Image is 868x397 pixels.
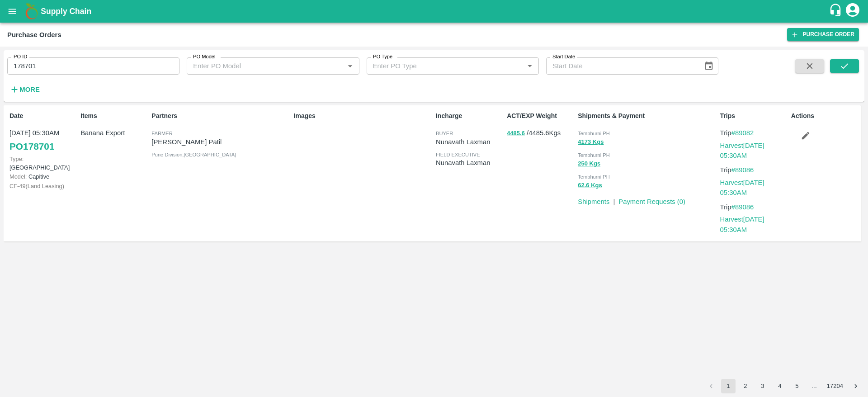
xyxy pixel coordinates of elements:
[189,60,330,72] input: Enter PO Model
[609,193,615,207] div: |
[2,1,23,22] button: open drawer
[436,137,503,147] p: Nunavath Laxman
[578,111,716,121] p: Shipments & Payment
[436,131,453,136] span: buyer
[436,158,503,168] p: Nunavath Laxman
[9,173,27,180] span: Model:
[294,111,432,121] p: Images
[824,379,846,393] button: Go to page 17204
[849,379,863,393] button: Go to next page
[720,111,788,121] p: Trips
[7,57,179,75] input: Enter PO ID
[720,179,764,196] a: Harvest[DATE] 05:30AM
[720,216,764,233] a: Harvest[DATE] 05:30AM
[19,86,40,93] strong: More
[9,128,77,138] p: [DATE] 05:30AM
[151,152,236,157] span: Pune Division , [GEOGRAPHIC_DATA]
[9,156,24,162] span: Type:
[731,129,754,137] a: #89082
[578,198,609,205] a: Shipments
[9,183,64,189] span: CF- 49 ( Land Leasing )
[731,203,754,211] a: #89086
[618,198,685,205] a: Payment Requests (0)
[578,137,604,147] button: 4173 Kgs
[151,111,290,121] p: Partners
[829,3,844,19] div: customer-support
[9,183,64,189] a: CF-49(Land Leasing)
[41,5,829,18] a: Supply Chain
[703,379,864,393] nav: pagination navigation
[546,57,697,75] input: Start Date
[791,111,859,121] p: Actions
[720,165,788,175] p: Trip
[507,111,574,121] p: ACT/EXP Weight
[7,82,42,97] button: More
[552,53,575,61] label: Start Date
[844,2,861,21] div: account of current user
[41,7,91,16] b: Supply Chain
[720,142,764,159] a: Harvest[DATE] 05:30AM
[578,159,600,169] button: 250 Kgs
[507,128,574,138] p: / 4485.6 Kgs
[436,152,480,157] span: field executive
[80,128,148,138] p: Banana Export
[9,111,77,121] p: Date
[9,138,54,155] a: PO178701
[755,379,770,393] button: Go to page 3
[700,57,717,75] button: Choose date
[373,53,392,61] label: PO Type
[731,166,754,174] a: #89086
[369,60,509,72] input: Enter PO Type
[787,28,859,41] a: Purchase Order
[151,137,290,147] p: [PERSON_NAME] Patil
[790,379,804,393] button: Go to page 5
[7,29,61,41] div: Purchase Orders
[578,152,610,158] span: Tembhurni PH
[721,379,736,393] button: page 1
[14,53,27,61] label: PO ID
[807,382,821,391] div: …
[344,60,356,72] button: Open
[507,128,525,139] button: 4485.6
[436,111,503,121] p: Incharge
[9,172,77,181] p: Capitive
[578,131,610,136] span: Tembhurni PH
[23,2,41,20] img: logo
[738,379,753,393] button: Go to page 2
[193,53,216,61] label: PO Model
[151,131,172,136] span: Farmer
[578,180,602,191] button: 62.6 Kgs
[578,174,610,180] span: Tembhurni PH
[720,202,788,212] p: Trip
[773,379,787,393] button: Go to page 4
[80,111,148,121] p: Items
[524,60,536,72] button: Open
[720,128,788,138] p: Trip
[9,155,77,172] p: [GEOGRAPHIC_DATA]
